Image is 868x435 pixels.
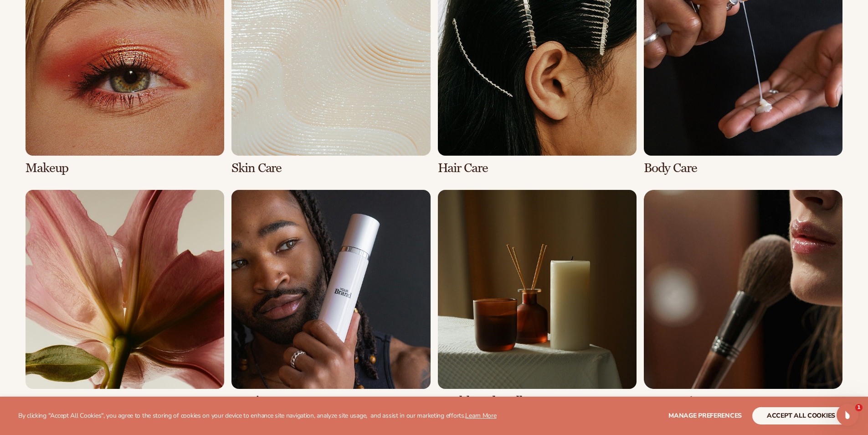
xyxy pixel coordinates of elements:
div: 8 / 8 [644,190,842,409]
iframe: Intercom live chat [837,404,858,426]
a: Learn More [465,411,496,420]
h3: Hair Care [438,161,637,175]
div: 6 / 8 [231,190,430,409]
span: 1 [855,404,863,411]
h3: Body Care [644,161,842,175]
div: 7 / 8 [438,190,637,409]
span: Manage preferences [668,411,742,420]
h3: Skin Care [231,161,430,175]
div: 5 / 8 [26,190,224,409]
button: Manage preferences [668,407,742,425]
p: By clicking "Accept All Cookies", you agree to the storing of cookies on your device to enhance s... [18,412,497,420]
button: accept all cookies [752,407,850,425]
h3: Makeup [26,161,224,175]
